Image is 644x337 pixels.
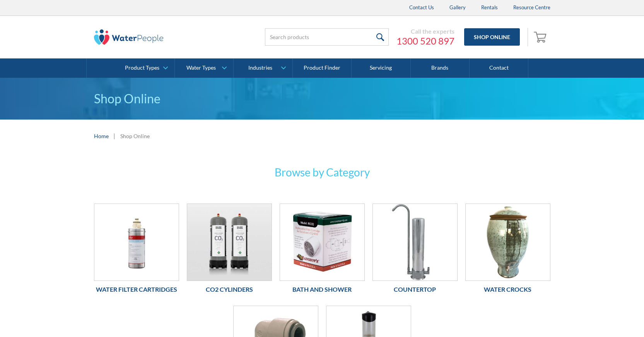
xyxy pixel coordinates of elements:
[352,58,410,78] a: Servicing
[534,31,548,43] img: shopping cart
[94,132,109,140] a: Home
[94,204,179,281] img: Water Filter Cartridges
[373,204,457,281] img: Countertop
[125,65,159,71] div: Product Types
[280,204,365,298] a: Bath and ShowerBath and Shower
[186,65,216,71] div: Water Types
[171,164,473,180] h3: Browse by Category
[94,89,550,108] h1: Shop Online
[265,28,389,46] input: Search products
[466,204,550,281] img: Water Crocks
[234,58,292,78] a: Industries
[396,35,454,47] a: 1300 520 897
[94,204,179,298] a: Water Filter CartridgesWater Filter Cartridges
[187,285,272,294] h6: Co2 Cylinders
[120,132,150,140] div: Shop Online
[280,204,364,281] img: Bath and Shower
[248,65,272,71] div: Industries
[532,28,550,46] a: Open cart
[464,28,520,46] a: Shop Online
[187,204,272,298] a: Co2 CylindersCo2 Cylinders
[175,58,233,78] a: Water Types
[187,204,272,281] img: Co2 Cylinders
[372,285,458,294] h6: Countertop
[116,58,174,78] a: Product Types
[465,285,550,294] h6: Water Crocks
[113,131,116,140] div: |
[465,204,550,298] a: Water CrocksWater Crocks
[470,58,528,78] a: Contact
[280,285,365,294] h6: Bath and Shower
[94,29,164,45] img: The Water People
[94,285,179,294] h6: Water Filter Cartridges
[372,204,458,298] a: CountertopCountertop
[411,58,470,78] a: Brands
[293,58,352,78] a: Product Finder
[396,27,454,35] div: Call the experts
